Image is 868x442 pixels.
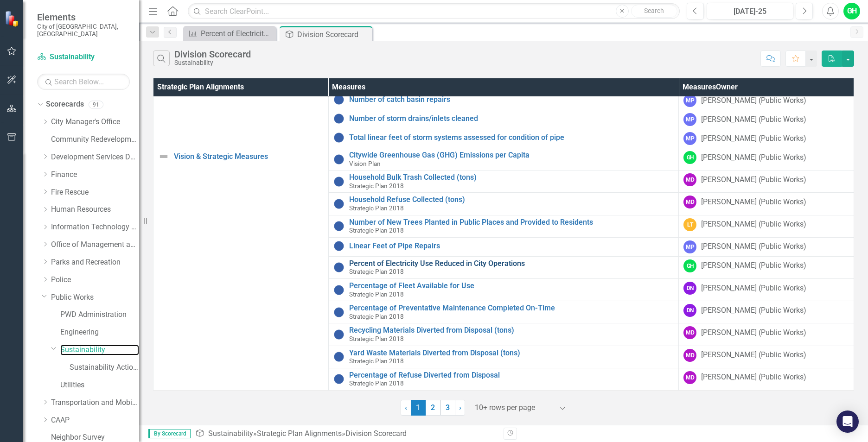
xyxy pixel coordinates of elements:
img: Information Unavailable [333,307,345,318]
div: » » [195,429,497,439]
a: Number of storm drains/inlets cleaned [349,114,674,123]
div: Division Scorecard [297,29,370,40]
a: Number of catch basin repairs [349,95,674,104]
a: Percent of Electricity Use Reduced in City Operations [349,259,674,268]
div: Open Intercom Messenger [836,410,859,433]
img: Information Unavailable [333,373,345,385]
span: Strategic Plan 2018 [349,182,404,189]
span: Strategic Plan 2018 [349,379,404,387]
img: Information Unavailable [333,329,345,340]
small: City of [GEOGRAPHIC_DATA], [GEOGRAPHIC_DATA] [37,23,130,38]
div: [PERSON_NAME] (Public Works) [701,175,806,185]
a: Recycling Materials Diverted from Disposal (tons) [349,326,674,335]
a: Percent of Electricity Use Reduced in City Operations [185,28,274,39]
span: › [459,403,461,412]
div: MD [683,371,696,384]
img: ClearPoint Strategy [5,11,21,27]
a: 2 [426,400,440,416]
div: [PERSON_NAME] (Public Works) [701,305,806,316]
div: [PERSON_NAME] (Public Works) [701,260,806,271]
div: MP [683,94,696,107]
a: Sustainability [60,345,139,355]
a: Number of New Trees Planted in Public Places and Provided to Residents [349,218,674,227]
img: Information Unavailable [333,351,345,362]
a: Linear Feet of Pipe Repairs [349,242,674,250]
div: [PERSON_NAME] (Public Works) [701,350,806,360]
td: Double-Click to Edit Right Click for Context Menu [328,129,678,148]
a: CAAP [51,415,139,426]
a: Sustainability Action Plan [70,362,139,373]
a: Police [51,275,139,285]
img: Information Unavailable [333,154,345,165]
td: Double-Click to Edit Right Click for Context Menu [328,110,678,129]
div: [PERSON_NAME] (Public Works) [701,283,806,294]
div: DN [683,282,696,295]
div: LT [683,218,696,231]
div: [PERSON_NAME] (Public Works) [701,241,806,252]
a: Finance [51,170,139,180]
a: Sustainability [37,52,130,63]
input: Search ClearPoint... [188,3,680,19]
div: Sustainability [174,59,251,66]
img: Information Unavailable [333,94,345,105]
a: Percentage of Preventative Maintenance Completed On-Time [349,304,674,312]
a: City Manager's Office [51,117,139,127]
div: MP [683,132,696,145]
img: Information Unavailable [333,262,345,273]
div: MP [683,240,696,253]
div: [PERSON_NAME] (Public Works) [701,133,806,144]
div: GH [683,259,696,272]
span: Strategic Plan 2018 [349,227,404,234]
img: Information Unavailable [333,240,345,252]
img: Information Unavailable [333,176,345,187]
div: DN [683,304,696,317]
img: Information Unavailable [333,284,345,296]
a: Utilities [60,380,139,391]
a: Transportation and Mobility [51,398,139,408]
div: Division Scorecard [174,49,251,59]
img: Information Unavailable [333,221,345,232]
span: Strategic Plan 2018 [349,335,404,342]
a: Office of Management and Budget [51,240,139,250]
a: Strategic Plan Alignments [257,429,342,438]
button: Search [631,5,677,18]
span: Strategic Plan 2018 [349,204,404,212]
a: Total linear feet of storm systems assessed for condition of pipe [349,133,674,142]
span: ‹ [405,403,407,412]
span: Strategic Plan 2018 [349,357,404,365]
span: Elements [37,12,130,23]
button: GH [843,3,860,19]
button: [DATE]-25 [707,3,793,19]
div: MD [683,173,696,186]
img: Information Unavailable [333,198,345,209]
div: Division Scorecard [345,429,407,438]
td: Double-Click to Edit Right Click for Context Menu [153,148,329,391]
div: MD [683,196,696,208]
div: [PERSON_NAME] (Public Works) [701,152,806,163]
a: 3 [440,400,455,416]
div: MD [683,326,696,339]
div: [PERSON_NAME] (Public Works) [701,95,806,106]
a: Public Works [51,292,139,303]
span: Vision Plan [349,160,381,167]
div: [PERSON_NAME] (Public Works) [701,114,806,125]
td: Double-Click to Edit Right Click for Context Menu [328,91,678,110]
input: Search Below... [37,74,130,90]
div: MD [683,349,696,362]
img: Information Unavailable [333,132,345,143]
a: Development Services Department [51,152,139,163]
span: 1 [411,400,426,416]
div: [PERSON_NAME] (Public Works) [701,197,806,208]
a: Citywide Greenhouse Gas (GHG) Emissions per Capita [349,151,674,159]
a: Household Bulk Trash Collected (tons) [349,173,674,182]
img: Information Unavailable [333,113,345,124]
div: [DATE]-25 [710,6,790,17]
div: MP [683,113,696,126]
div: [PERSON_NAME] (Public Works) [701,219,806,230]
a: PWD Administration [60,309,139,320]
div: [PERSON_NAME] (Public Works) [701,372,806,383]
a: Community Redevelopment Agency [51,134,139,145]
span: By Scorecard [148,429,191,438]
span: Strategic Plan 2018 [349,290,404,298]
